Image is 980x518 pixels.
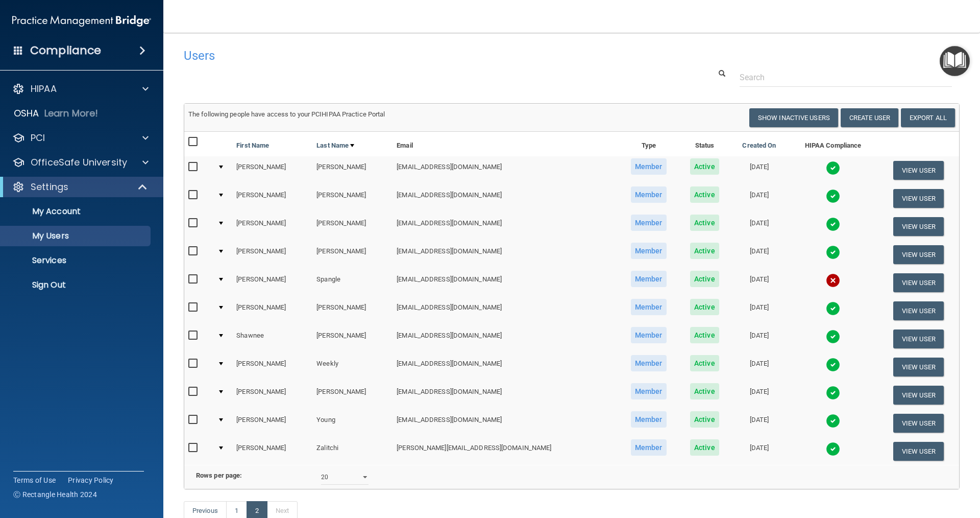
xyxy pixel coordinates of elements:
h4: Compliance [30,43,101,58]
td: [PERSON_NAME] [232,437,312,465]
span: Active [690,327,719,343]
span: The following people have access to your PCIHIPAA Practice Portal [188,110,385,118]
iframe: Drift Widget Chat Controller [803,445,968,486]
img: tick.e7d51cea.svg [826,329,840,344]
p: My Users [7,231,146,241]
p: Services [7,255,146,266]
span: Member [631,215,667,231]
td: [DATE] [730,353,789,381]
td: [PERSON_NAME] [312,297,393,325]
p: HIPAA [31,83,57,95]
a: Created On [742,139,776,152]
img: tick.e7d51cea.svg [826,245,840,260]
p: OfficeSafe University [31,156,127,169]
th: Status [679,132,730,156]
td: [PERSON_NAME] [232,297,312,325]
a: HIPAA [12,83,149,95]
img: tick.e7d51cea.svg [826,414,840,428]
span: Member [631,383,667,399]
th: Type [618,132,679,156]
a: OfficeSafe University [12,156,149,169]
td: Young [312,409,393,437]
button: Create User [841,108,898,127]
td: [PERSON_NAME] [232,213,312,241]
td: [DATE] [730,325,789,353]
img: tick.e7d51cea.svg [826,189,840,203]
span: Active [690,439,719,456]
td: [PERSON_NAME] [232,156,312,184]
button: View User [893,245,944,264]
td: [EMAIL_ADDRESS][DOMAIN_NAME] [393,241,618,269]
td: [PERSON_NAME][EMAIL_ADDRESS][DOMAIN_NAME] [393,437,618,465]
td: [EMAIL_ADDRESS][DOMAIN_NAME] [393,409,618,437]
span: Active [690,186,719,203]
button: Open Resource Center [940,46,970,76]
span: Member [631,186,667,203]
span: Member [631,243,667,259]
input: Search [740,68,952,87]
button: View User [893,329,944,348]
td: [EMAIL_ADDRESS][DOMAIN_NAME] [393,269,618,297]
img: cross.ca9f0e7f.svg [826,273,840,288]
img: tick.e7d51cea.svg [826,442,840,456]
td: [PERSON_NAME] [312,325,393,353]
a: Export All [901,108,955,127]
span: Member [631,271,667,287]
b: Rows per page: [196,472,242,479]
img: tick.e7d51cea.svg [826,386,840,400]
td: [PERSON_NAME] [232,184,312,213]
p: Learn More! [44,107,99,120]
span: Active [690,355,719,371]
button: View User [893,217,944,236]
button: Show Inactive Users [749,108,838,127]
img: PMB logo [12,11,151,31]
td: [DATE] [730,213,789,241]
td: [EMAIL_ADDRESS][DOMAIN_NAME] [393,353,618,381]
td: [DATE] [730,156,789,184]
span: Active [690,271,719,287]
a: Privacy Policy [68,475,114,485]
td: [PERSON_NAME] [312,213,393,241]
img: tick.e7d51cea.svg [826,301,840,316]
td: [PERSON_NAME] [312,381,393,409]
button: View User [893,273,944,292]
img: tick.e7d51cea.svg [826,358,840,372]
button: View User [893,301,944,320]
span: Member [631,158,667,175]
td: Weekly [312,353,393,381]
button: View User [893,386,944,405]
td: Zalitchi [312,437,393,465]
td: [PERSON_NAME] [232,353,312,381]
td: [DATE] [730,381,789,409]
td: [EMAIL_ADDRESS][DOMAIN_NAME] [393,184,618,213]
span: Member [631,439,667,456]
span: Ⓒ Rectangle Health 2024 [13,489,97,500]
td: [PERSON_NAME] [312,156,393,184]
td: [DATE] [730,437,789,465]
button: View User [893,161,944,180]
button: View User [893,358,944,376]
h4: Users [184,49,630,62]
a: Terms of Use [13,475,56,485]
td: [EMAIL_ADDRESS][DOMAIN_NAME] [393,325,618,353]
span: Member [631,299,667,315]
a: First Name [236,139,269,152]
td: [PERSON_NAME] [232,409,312,437]
td: [EMAIL_ADDRESS][DOMAIN_NAME] [393,213,618,241]
span: Active [690,411,719,428]
th: HIPAA Compliance [788,132,877,156]
th: Email [393,132,618,156]
td: [DATE] [730,241,789,269]
td: [DATE] [730,269,789,297]
td: [EMAIL_ADDRESS][DOMAIN_NAME] [393,156,618,184]
p: My Account [7,206,146,217]
span: Active [690,243,719,259]
td: [EMAIL_ADDRESS][DOMAIN_NAME] [393,297,618,325]
p: Sign Out [7,280,146,290]
span: Active [690,299,719,315]
span: Member [631,327,667,343]
button: View User [893,414,944,433]
td: [EMAIL_ADDRESS][DOMAIN_NAME] [393,381,618,409]
td: Spangle [312,269,393,297]
a: PCI [12,132,149,144]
